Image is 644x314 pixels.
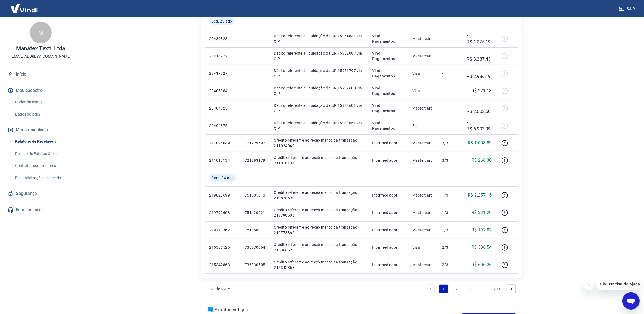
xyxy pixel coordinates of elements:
p: Vindi Pagamentos [372,103,403,114]
p: - [442,71,458,76]
p: -R$ 1.275,19 [467,32,492,45]
p: 219790608 [209,210,236,215]
a: Início [7,68,75,80]
p: Crédito referente ao recebimento da transação 211010134 [274,155,364,166]
p: 20417927 [209,71,236,76]
p: 1/3 [442,192,458,198]
p: R$ 266,30 [472,157,492,164]
p: 2/3 [442,245,458,250]
p: Mastercard [412,36,433,41]
p: Crédito referente ao recebimento da transação 219773362 [274,225,364,235]
p: -R$ 221,18 [470,88,492,94]
p: -R$ 2.802,60 [467,102,492,115]
p: Mastercard [412,262,433,268]
p: Vindi Pagamentos [372,51,403,61]
p: 211024049 [209,140,236,146]
a: Page 1 is your current page [439,285,448,293]
ul: Pagination [424,282,518,296]
p: 751505818 [245,192,265,198]
p: Visa [412,88,433,94]
p: 215342863 [209,262,236,268]
p: R$ 2.257,15 [468,192,492,198]
a: Page 3 [465,285,474,293]
p: 20430828 [209,36,236,41]
p: R$ 192,82 [472,227,492,233]
a: Page 2 [452,285,461,293]
span: Seg, 25 ago [212,18,232,24]
div: M [30,22,52,43]
p: 736070564 [245,245,265,250]
p: Visa [412,71,433,76]
p: 751358011 [245,227,265,233]
p: Crédito referente ao recebimento da transação 211024049 [274,138,364,148]
p: 3/3 [442,140,458,146]
p: 219773362 [209,227,236,233]
p: [EMAIL_ADDRESS][DOMAIN_NAME] [11,54,71,59]
p: Extratos Antigos [215,307,463,313]
button: Meus recebíveis [7,124,75,136]
p: Vindi Pagamentos [372,85,403,96]
p: 721893179 [245,158,265,163]
a: Disponibilização de agenda [13,172,75,184]
p: Manatex Textil Ltda [16,46,65,51]
p: 1/3 [442,227,458,233]
a: Next page [507,285,516,293]
a: Page 211 [491,285,502,293]
p: Intermediador [372,140,403,146]
a: Segurança [7,188,75,200]
p: 2/3 [442,262,458,268]
p: - [442,88,458,94]
p: 20404825 [209,105,236,111]
p: R$ 331,20 [472,209,492,216]
p: 1/3 [442,210,458,215]
iframe: Botão para abrir a janela de mensagens [622,292,640,310]
p: Intermediador [372,192,403,198]
p: Crédito referente ao recebimento da transação 219790608 [274,207,364,218]
iframe: Mensagem da empresa [596,278,640,290]
p: Intermediador [372,158,403,163]
p: 20404875 [209,123,236,128]
span: Dom, 24 ago [212,175,234,181]
p: Débito referente à liquidação da UR 15964831 via CIP [274,33,364,44]
p: R$ 586,54 [472,244,492,251]
iframe: Fechar mensagem [583,279,594,290]
a: Jump forward [478,285,487,293]
p: 20405864 [209,88,236,94]
p: 751420021 [245,210,265,215]
p: -R$ 6.902,99 [467,119,492,132]
p: - [442,36,458,41]
a: Relatório de Recebíveis [13,136,75,147]
a: Contratos com credores [13,160,75,171]
p: Mastercard [412,53,433,59]
p: Mastercard [412,210,433,215]
p: Vindi Pagamentos [372,33,403,44]
p: Mastercard [412,140,433,146]
img: ícone [208,307,213,312]
a: Dados de login [13,109,75,120]
p: Mastercard [412,192,433,198]
p: - [442,123,458,128]
a: Fale conosco [7,204,75,216]
p: Mastercard [412,158,433,163]
p: Débito referente à liquidação da UR 15938601 via CIP [274,103,364,114]
p: - [442,53,458,59]
p: 736030505 [245,262,265,268]
button: Meu cadastro [7,85,75,97]
p: Intermediador [372,210,403,215]
p: Crédito referente ao recebimento da transação 219828699 [274,190,364,201]
p: Débito referente à liquidação da UR 15951797 via CIP [274,68,364,79]
a: Recebíveis Futuros Online [13,148,75,159]
p: 20418227 [209,53,236,59]
a: Dados da conta [13,97,75,108]
p: -R$ 2.986,19 [467,67,492,80]
p: R$ 606,26 [472,262,492,268]
p: 1 - 20 de 4205 [205,286,230,292]
p: Intermediador [372,227,403,233]
a: Previous page [426,285,435,293]
p: -R$ 3.387,43 [467,49,492,63]
p: - [442,105,458,111]
p: Intermediador [372,262,403,268]
p: 721929692 [245,140,265,146]
p: Crédito referente ao recebimento da transação 215342863 [274,259,364,270]
span: Olá! Precisa de ajuda? [3,4,46,8]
